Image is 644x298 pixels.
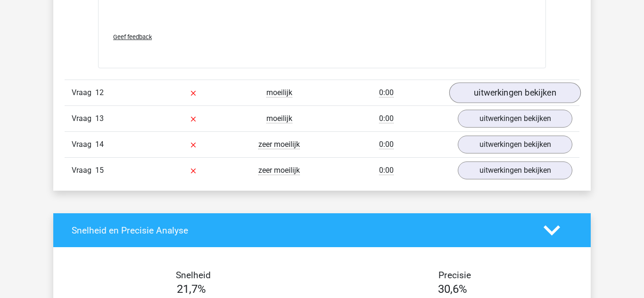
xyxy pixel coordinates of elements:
span: zeer moeilijk [258,140,300,149]
span: 0:00 [379,88,394,97]
a: uitwerkingen bekijken [458,161,572,179]
span: Geef feedback [113,33,152,40]
span: 13 [95,114,104,123]
span: 0:00 [379,166,394,175]
h4: Precisie [333,270,576,281]
a: uitwerkingen bekijken [458,136,572,153]
h4: Snelheid [72,270,315,281]
a: uitwerkingen bekijken [449,82,581,103]
span: zeer moeilijk [258,166,300,175]
span: 0:00 [379,114,394,123]
span: Vraag [72,113,95,124]
span: moeilijk [266,88,292,97]
span: Vraag [72,87,95,98]
span: 0:00 [379,140,394,149]
a: uitwerkingen bekijken [458,110,572,128]
span: 12 [95,88,104,97]
span: Vraag [72,139,95,150]
h4: Snelheid en Precisie Analyse [72,225,529,236]
span: moeilijk [266,114,292,123]
span: 30,6% [438,282,467,296]
span: 15 [95,166,104,175]
span: 21,7% [177,282,206,296]
span: 14 [95,140,104,149]
span: Vraag [72,165,95,176]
